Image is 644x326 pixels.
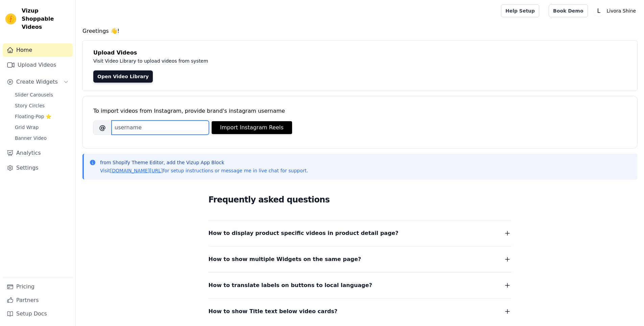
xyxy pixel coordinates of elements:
[209,229,511,238] button: How to display product specific videos in product detail page?
[15,135,47,142] span: Banner Video
[16,78,58,86] span: Create Widgets
[22,7,70,31] span: Vizup Shoppable Videos
[209,255,361,264] span: How to show multiple Widgets on the same page?
[593,5,639,17] button: L Livora Shine
[5,14,16,24] img: Vizup
[3,280,73,294] a: Pricing
[93,57,396,65] p: Visit Video Library to upload videos from system
[3,161,73,175] a: Settings
[11,101,73,110] a: Story Circles
[212,121,292,134] button: Import Instagram Reels
[209,229,399,238] span: How to display product specific videos in product detail page?
[209,307,511,316] button: How to show Title text below video cards?
[93,49,626,57] h4: Upload Videos
[15,113,51,120] span: Floating-Pop ⭐
[100,167,308,174] p: Visit for setup instructions or message me in live chat for support.
[93,107,626,115] div: To import videos from Instagram, provide brand's instagram username
[597,7,600,14] text: L
[3,294,73,307] a: Partners
[100,159,308,166] p: from Shopify Theme Editor, add the Vizup App Block
[82,27,637,35] h4: Greetings 👋!
[93,70,153,83] a: Open Video Library
[3,43,73,57] a: Home
[3,146,73,160] a: Analytics
[3,75,73,89] button: Create Widgets
[112,121,209,135] input: username
[501,4,539,17] a: Help Setup
[549,4,588,17] a: Book Demo
[209,281,372,290] span: How to translate labels on buttons to local language?
[11,133,73,143] a: Banner Video
[3,58,73,72] a: Upload Videos
[93,121,112,135] span: @
[11,123,73,132] a: Grid Wrap
[15,124,39,131] span: Grid Wrap
[15,91,53,98] span: Slider Carousels
[209,255,511,264] button: How to show multiple Widgets on the same page?
[11,112,73,121] a: Floating-Pop ⭐
[11,90,73,100] a: Slider Carousels
[3,307,73,321] a: Setup Docs
[15,102,45,109] span: Story Circles
[209,281,511,290] button: How to translate labels on buttons to local language?
[209,307,338,316] span: How to show Title text below video cards?
[209,193,511,207] h2: Frequently asked questions
[604,5,639,17] p: Livora Shine
[110,168,163,173] a: [DOMAIN_NAME][URL]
